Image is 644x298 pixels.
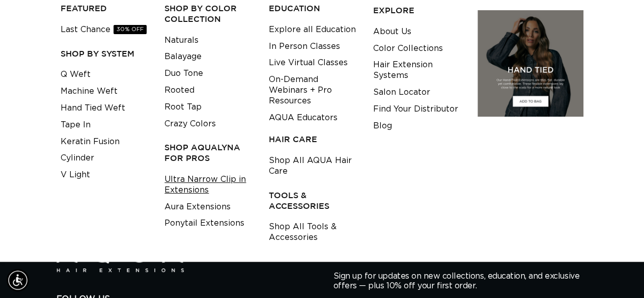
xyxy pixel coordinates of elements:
h3: EDUCATION [269,3,357,14]
a: Naturals [164,32,199,49]
a: Keratin Fusion [61,133,120,150]
a: Tape In [61,117,91,133]
h3: TOOLS & ACCESSORIES [269,190,357,211]
a: Duo Tone [164,65,203,82]
h3: Shop by Color Collection [164,3,253,24]
a: Hand Tied Weft [61,100,125,117]
h3: EXPLORE [373,5,462,16]
a: Blog [373,118,392,134]
a: About Us [373,23,411,40]
a: Live Virtual Classes [269,55,348,71]
p: Sign up for updates on new collections, education, and exclusive offers — plus 10% off your first... [333,272,588,291]
div: Accessibility Menu [7,269,29,291]
a: Hair Extension Systems [373,57,462,84]
a: Aura Extensions [164,199,231,215]
h3: Shop AquaLyna for Pros [164,142,253,164]
a: Last Chance30% OFF [61,21,147,38]
a: Crazy Colors [164,116,216,132]
a: On-Demand Webinars + Pro Resources [269,71,357,109]
a: Find Your Distributor [373,101,458,118]
h3: FEATURED [61,3,149,14]
a: In Person Classes [269,38,340,55]
a: AQUA Educators [269,110,338,126]
a: Ultra Narrow Clip in Extensions [164,171,253,199]
a: Q Weft [61,66,91,83]
a: Explore all Education [269,21,356,38]
iframe: Chat Widget [593,249,644,298]
a: Shop All AQUA Hair Care [269,152,357,180]
span: 30% OFF [114,25,147,34]
a: Color Collections [373,40,443,57]
h3: HAIR CARE [269,134,357,145]
a: Shop All Tools & Accessories [269,219,357,246]
a: Machine Weft [61,83,118,100]
a: Salon Locator [373,84,430,101]
a: V Light [61,167,90,183]
a: Rooted [164,82,194,99]
h3: SHOP BY SYSTEM [61,48,149,59]
a: Balayage [164,48,202,65]
a: Ponytail Extensions [164,215,244,232]
a: Root Tap [164,99,202,116]
a: Cylinder [61,150,94,167]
